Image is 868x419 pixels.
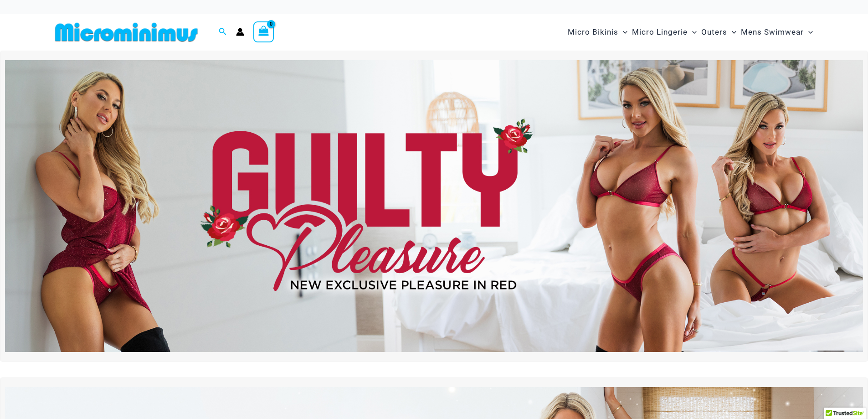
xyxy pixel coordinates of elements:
span: Menu Toggle [804,21,813,44]
a: Micro BikinisMenu ToggleMenu Toggle [565,18,630,46]
a: View Shopping Cart, empty [253,21,274,42]
a: Search icon link [219,26,227,38]
span: Mens Swimwear [741,21,804,44]
span: Outers [701,21,727,44]
span: Menu Toggle [727,21,736,44]
span: Micro Bikinis [568,21,618,44]
span: Menu Toggle [688,21,697,44]
nav: Site Navigation [564,17,817,47]
a: Account icon link [236,28,244,36]
a: Micro LingerieMenu ToggleMenu Toggle [630,18,699,46]
a: Mens SwimwearMenu ToggleMenu Toggle [739,18,815,46]
a: OutersMenu ToggleMenu Toggle [699,18,739,46]
img: Guilty Pleasures Red Lingerie [5,60,863,352]
span: Menu Toggle [618,21,627,44]
img: MM SHOP LOGO FLAT [51,22,201,42]
span: Micro Lingerie [632,21,688,44]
